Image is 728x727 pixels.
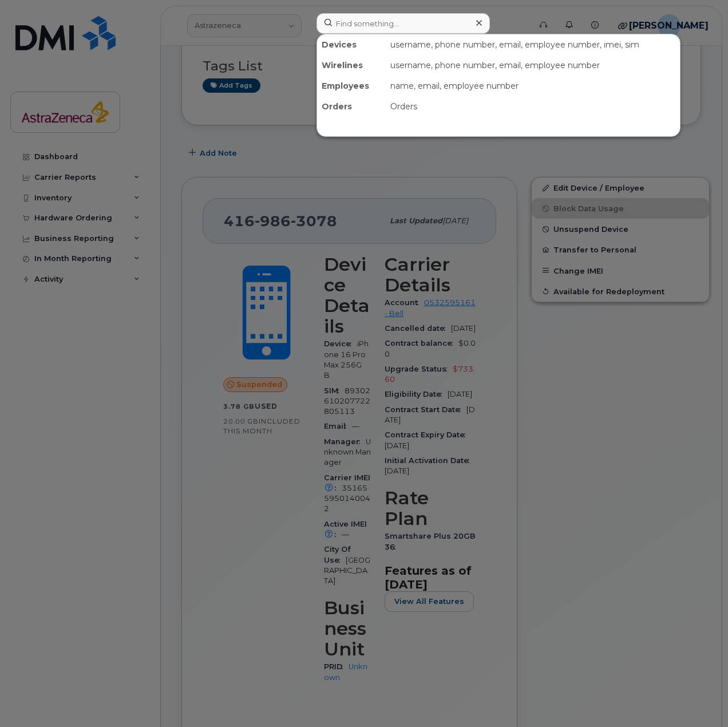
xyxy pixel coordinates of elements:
[317,96,386,117] div: Orders
[386,76,680,96] div: name, email, employee number
[317,34,386,55] div: Devices
[386,96,680,117] div: Orders
[317,55,386,76] div: Wirelines
[386,55,680,76] div: username, phone number, email, employee number
[386,34,680,55] div: username, phone number, email, employee number, imei, sim
[316,13,490,34] input: Find something...
[317,76,386,96] div: Employees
